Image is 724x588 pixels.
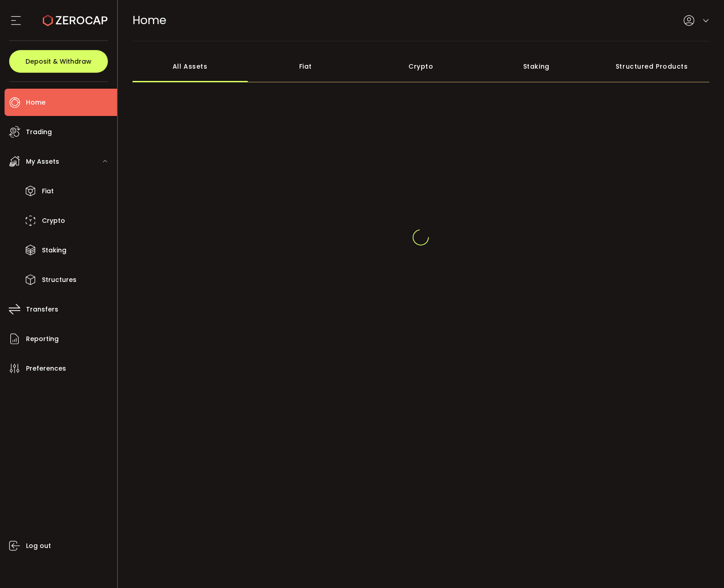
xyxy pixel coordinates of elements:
[26,155,59,168] span: My Assets
[42,185,54,198] span: Fiat
[9,50,108,73] button: Deposit & Withdraw
[42,273,76,286] span: Structures
[42,214,65,227] span: Crypto
[26,362,66,375] span: Preferences
[26,126,52,139] span: Trading
[594,50,710,82] div: Structured Products
[133,12,166,28] span: Home
[25,58,92,65] span: Deposit & Withdraw
[248,50,363,82] div: Fiat
[26,303,58,316] span: Transfers
[26,539,51,553] span: Log out
[363,50,479,82] div: Crypto
[479,50,594,82] div: Staking
[133,50,248,82] div: All Assets
[26,96,46,109] span: Home
[42,244,66,257] span: Staking
[26,332,59,346] span: Reporting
